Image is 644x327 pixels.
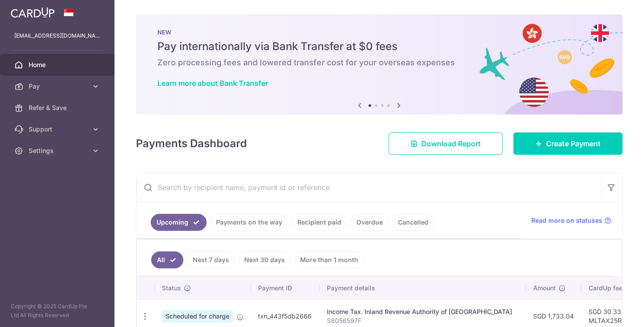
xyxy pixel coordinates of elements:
p: [EMAIL_ADDRESS][DOMAIN_NAME] [14,31,100,40]
th: Payment ID [251,276,320,300]
span: Pay [29,82,88,91]
a: All [151,251,183,268]
span: Status [162,284,181,293]
p: NEW [157,29,601,36]
h4: Payments Dashboard [136,136,247,152]
img: Bank transfer banner [136,14,623,115]
span: Home [29,60,88,69]
span: Settings [29,146,88,155]
a: Upcoming [151,214,207,231]
span: Read more on statuses [531,216,602,225]
a: Download Report [389,132,503,155]
th: Payment details [320,276,526,300]
a: Create Payment [513,132,623,155]
span: Support [29,125,88,134]
p: S8056597F [327,316,519,325]
span: Amount [533,284,556,293]
span: Download Report [421,138,481,149]
span: Scheduled for charge [162,310,233,323]
img: CardUp [11,7,55,18]
span: Refer & Save [29,103,88,112]
h6: Zero processing fees and lowered transfer cost for your overseas expenses [157,57,601,68]
a: Read more on statuses [531,216,611,225]
a: Next 7 days [187,251,235,268]
h5: Pay internationally via Bank Transfer at $0 fees [157,39,601,54]
a: More than 1 month [294,251,364,268]
a: Cancelled [392,214,434,231]
span: Create Payment [546,138,601,149]
input: Search by recipient name, payment id or reference [136,173,601,202]
a: Recipient paid [292,214,347,231]
div: Income Tax. Inland Revenue Authority of [GEOGRAPHIC_DATA] [327,307,519,316]
a: Overdue [351,214,389,231]
span: CardUp fee [589,284,623,293]
a: Next 30 days [238,251,291,268]
a: Learn more about Bank Transfer [157,79,268,88]
a: Payments on the way [210,214,288,231]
